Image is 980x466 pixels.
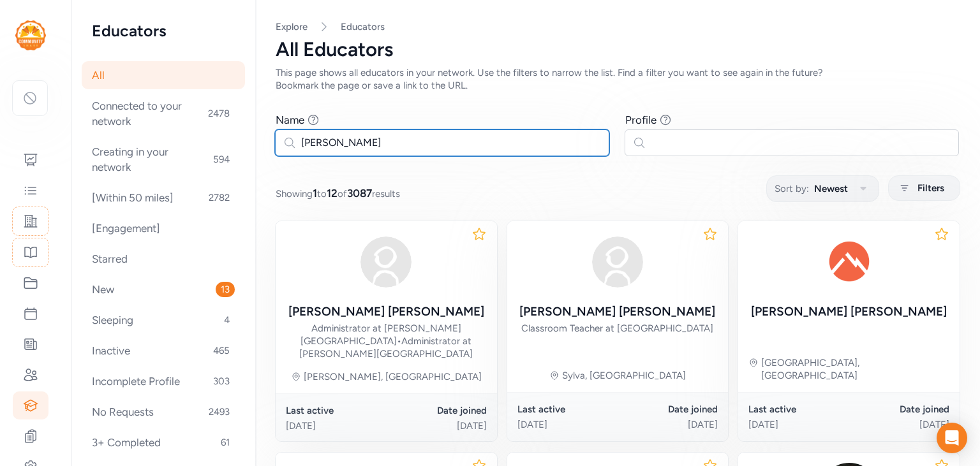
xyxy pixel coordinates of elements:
div: [PERSON_NAME], [GEOGRAPHIC_DATA] [304,370,482,383]
span: 4 [219,312,235,328]
div: [GEOGRAPHIC_DATA], [GEOGRAPHIC_DATA] [761,356,949,382]
div: [PERSON_NAME] [PERSON_NAME] [288,303,484,321]
div: All Educators [276,38,960,61]
div: [DATE] [286,419,386,432]
img: avatar38fbb18c.svg [587,231,648,293]
div: [DATE] [748,418,849,431]
nav: Breadcrumb [276,20,960,33]
div: Last active [517,403,618,416]
span: 2782 [204,190,235,205]
span: Filters [917,180,944,196]
img: i7yA3J84TGCiis1sjNKf [819,231,880,293]
div: 3+ Completed [82,428,245,456]
span: 2493 [204,404,235,419]
h2: Educators [92,20,235,41]
div: [DATE] [849,418,949,431]
div: Inactive [82,337,245,365]
div: [Within 50 miles] [82,184,245,212]
div: Date joined [849,403,949,416]
div: Name [276,112,304,127]
div: [PERSON_NAME] [PERSON_NAME] [519,303,715,321]
span: Sort by: [775,181,809,196]
div: This page shows all educators in your network. Use the filters to narrow the list. Find a filter ... [276,66,847,92]
div: Administrator at [PERSON_NAME][GEOGRAPHIC_DATA] Administrator at [PERSON_NAME][GEOGRAPHIC_DATA] [286,322,487,360]
div: [DATE] [618,418,718,431]
a: Explore [276,21,308,33]
div: Open Intercom Messenger [937,423,967,453]
span: 465 [208,343,235,358]
span: 12 [327,187,338,200]
span: 303 [208,374,235,389]
img: logo [15,20,46,50]
span: Newest [814,181,848,196]
div: [DATE] [386,419,486,432]
div: [PERSON_NAME] [PERSON_NAME] [751,303,947,321]
button: Sort by:Newest [766,175,879,202]
div: No Requests [82,398,245,426]
div: New [82,275,245,303]
div: Last active [748,403,849,416]
div: Incomplete Profile [82,367,245,395]
div: Sleeping [82,306,245,334]
div: Connected to your network [82,92,245,135]
img: avatar38fbb18c.svg [355,231,417,293]
div: Date joined [618,403,718,416]
span: 594 [208,152,235,167]
span: 61 [216,435,235,450]
div: Sylva, [GEOGRAPHIC_DATA] [562,369,686,382]
div: Last active [286,404,386,417]
div: Starred [82,245,245,273]
span: 13 [216,282,235,297]
div: [Engagement] [82,214,245,242]
div: Profile [625,112,657,127]
span: 2478 [203,106,235,121]
a: Educators [341,20,385,33]
span: 1 [313,187,317,200]
div: Classroom Teacher at [GEOGRAPHIC_DATA] [521,322,713,335]
span: Showing to of results [276,186,400,201]
div: Date joined [386,404,486,417]
span: • [397,335,401,347]
div: All [82,61,245,89]
div: Creating in your network [82,138,245,181]
div: [DATE] [517,418,618,431]
span: 3087 [347,187,372,200]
